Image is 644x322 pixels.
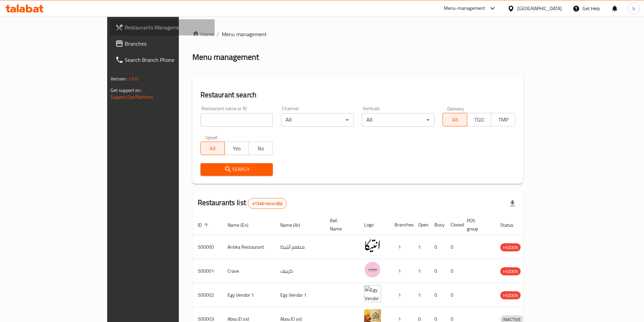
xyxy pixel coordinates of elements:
[200,163,273,176] button: Search
[447,106,464,111] label: Delivery
[111,86,142,95] span: Get support on:
[200,142,225,155] button: All
[443,113,467,126] button: All
[111,74,127,83] span: Version:
[413,283,429,307] td: 1
[222,283,275,307] td: Egy Vendor 1
[205,135,218,140] label: Upsell
[467,217,487,233] span: POS group
[364,237,381,254] img: Antika Restaurant
[125,23,209,31] span: Restaurants Management
[445,235,461,259] td: 0
[500,292,521,299] span: HIDDEN
[413,235,429,259] td: 1
[389,215,413,235] th: Branches
[198,198,287,209] h2: Restaurants list
[362,113,434,127] div: All
[275,235,325,259] td: مطعم أنتيكا
[248,198,287,209] div: Total records count
[444,4,485,13] div: Menu-management
[389,235,413,259] td: 1
[389,283,413,307] td: 1
[500,221,522,229] span: Status
[206,165,268,174] span: Search
[200,90,516,100] h2: Restaurant search
[110,52,215,68] a: Search Branch Phone
[125,56,209,64] span: Search Branch Phone
[413,215,429,235] th: Open
[445,215,461,235] th: Closed
[281,113,354,127] div: All
[500,268,521,275] span: HIDDEN
[470,115,488,125] span: TGO
[228,144,246,153] span: Yes
[248,142,273,155] button: No
[128,74,139,83] span: 1.0.0
[125,40,209,48] span: Branches
[364,261,381,278] img: Crave
[111,93,153,101] a: Support.OpsPlatform
[500,244,521,251] span: HIDDEN
[275,259,325,283] td: كرييف
[248,200,286,207] span: 41340 record(s)
[224,142,249,155] button: Yes
[429,259,445,283] td: 0
[429,283,445,307] td: 0
[228,221,257,229] span: Name (En)
[494,115,512,125] span: TMP
[445,283,461,307] td: 0
[364,285,381,302] img: Egy Vendor 1
[429,215,445,235] th: Busy
[222,30,267,38] span: Menu management
[217,30,219,38] li: /
[192,52,259,63] h2: Menu management
[500,291,521,299] div: HIDDEN
[204,144,222,153] span: All
[633,5,635,12] span: b
[330,217,351,233] span: Ref. Name
[467,113,491,126] button: TGO
[491,113,515,126] button: TMP
[198,221,211,229] span: ID
[200,113,273,127] input: Search for restaurant name or ID..
[275,283,325,307] td: Egy Vendor 1
[429,235,445,259] td: 0
[500,243,521,251] div: HIDDEN
[413,259,429,283] td: 1
[192,30,524,38] nav: breadcrumb
[252,144,270,153] span: No
[280,221,309,229] span: Name (Ar)
[504,195,521,212] div: Export file
[446,115,464,125] span: All
[222,235,275,259] td: Antika Restaurant
[359,215,389,235] th: Logo
[110,35,215,52] a: Branches
[389,259,413,283] td: 1
[110,19,215,35] a: Restaurants Management
[445,259,461,283] td: 0
[517,5,562,12] div: [GEOGRAPHIC_DATA]
[222,259,275,283] td: Crave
